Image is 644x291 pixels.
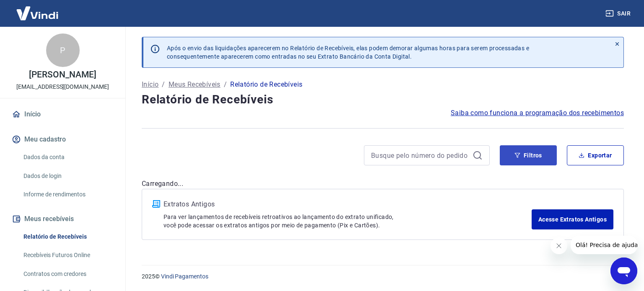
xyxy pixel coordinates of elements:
a: Dados da conta [20,149,115,166]
p: Após o envio das liquidações aparecerem no Relatório de Recebíveis, elas podem demorar algumas ho... [167,44,529,61]
p: [EMAIL_ADDRESS][DOMAIN_NAME] [16,82,109,91]
a: Vindi Pagamentos [161,273,208,280]
p: Para ver lançamentos de recebíveis retroativos ao lançamento do extrato unificado, você pode aces... [164,213,532,229]
a: Dados de login [20,167,115,185]
p: [PERSON_NAME] [29,70,96,79]
p: 2025 © [142,272,624,281]
iframe: Mensagem da empresa [571,236,637,254]
a: Meus Recebíveis [169,80,221,90]
button: Sair [604,6,634,21]
button: Exportar [567,145,624,165]
button: Filtros [500,145,557,165]
a: Acesse Extratos Antigos [532,209,613,229]
iframe: Botão para abrir a janela de mensagens [610,258,637,284]
h4: Relatório de Recebíveis [142,91,624,108]
a: Relatório de Recebíveis [20,228,115,245]
button: Meus recebíveis [10,210,115,228]
a: Recebíveis Futuros Online [20,247,115,264]
p: / [224,80,227,90]
input: Busque pelo número do pedido [371,149,469,162]
p: Extratos Antigos [164,199,532,209]
iframe: Fechar mensagem [551,237,567,254]
a: Saiba como funciona a programação dos recebimentos [451,108,624,118]
p: Carregando... [142,179,624,189]
button: Meu cadastro [10,130,115,149]
a: Início [142,80,158,90]
img: Vindi [10,0,65,26]
div: P [46,33,80,67]
img: ícone [152,200,160,208]
p: Relatório de Recebíveis [230,80,302,90]
a: Contratos com credores [20,265,115,283]
p: / [162,80,165,90]
a: Informe de rendimentos [20,186,115,203]
a: Início [10,105,115,124]
span: Olá! Precisa de ajuda? [5,6,70,13]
